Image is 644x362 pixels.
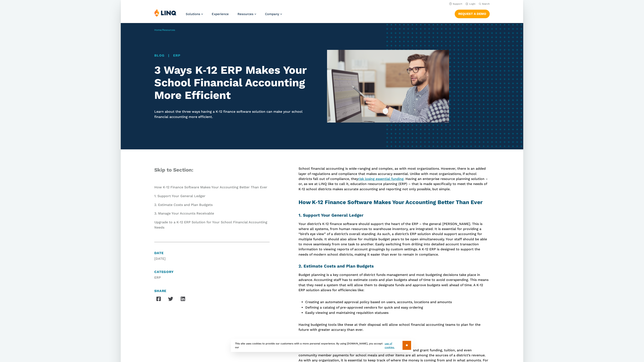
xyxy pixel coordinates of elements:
[449,3,462,5] a: Support
[265,12,279,16] span: Company
[154,53,164,57] a: Blog
[299,322,490,332] p: Having budgeting tools like these at their disposal will allow school financial accounting teams ...
[479,2,490,5] button: Open Search Bar
[154,288,270,293] h4: Share
[299,264,302,269] strong: 2.
[299,272,490,293] p: Budget planning is a key component of district funds management and most budgeting decisions take...
[466,3,475,5] a: Login
[385,342,402,349] a: use of cookies.
[265,12,282,16] a: Company
[186,9,282,23] nav: Primary Navigation
[154,269,270,274] h4: Category
[173,53,180,57] a: ERP
[186,12,203,16] a: Solutions
[154,275,161,279] a: ERP
[154,9,177,17] img: LINQ | K‑12 Software
[154,109,317,119] p: Learn about the three ways having a K‑12 finance software solution can make your school financial...
[162,28,175,31] a: Resources
[455,9,490,18] nav: Button Navigation
[154,295,163,303] a: Share on Facebook
[212,12,229,16] a: Experience
[231,339,413,352] div: This site uses cookies to provide our customers with a more personal experience. By using [DOMAIN...
[303,213,364,218] strong: Support Your General Ledger
[154,194,205,198] a: 1. Support Your General Ledger
[299,166,490,192] p: School financial accounting is wide-ranging and complex, as with most organizations. However, the...
[299,199,483,205] strong: How K‑12 Finance Software Makes Your Accounting Better Than Ever
[154,257,166,261] time: [DATE]
[304,264,374,269] strong: Estimate Costs and Plan Budgets
[482,3,490,5] span: Search
[238,12,253,16] span: Resources
[305,299,490,305] li: Creating an automated approval policy based on users, accounts, locations and amounts
[179,295,187,303] a: Share on LinkedIn
[186,12,200,16] span: Solutions
[154,64,317,101] h1: 3 Ways K‑12 ERP Makes Your School Financial Accounting More Efficient
[154,185,267,189] a: How K‑12 Finance Software Makes Your Accounting Better Than Ever
[154,251,270,256] h4: Date
[121,1,523,6] nav: Utility Navigation
[154,28,161,31] a: Home
[305,305,490,310] li: Defining a catalog of pre-approved vendors for quick and easy ordering
[154,220,267,230] a: Upgrade to a K‑12 ERP Solution for Your School Financial Accounting Needs
[166,295,175,303] a: Share on Twitter
[299,213,302,218] strong: 1.
[305,310,490,315] li: Easily viewing and maintaining requisition statuses
[455,10,490,18] a: Request a Demo
[358,177,404,181] a: risk losing essential funding
[299,221,490,257] p: Your district’s K‑12 finance software should support the heart of the ERP – the general [PERSON_N...
[154,28,175,31] span: /
[154,167,193,173] span: Skip to Section:
[154,53,317,58] div: |
[238,12,256,16] a: Resources
[154,211,214,215] a: 3. Manage Your Accounts Receivable
[154,203,213,207] a: 2. Estimate Costs and Plan Budgets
